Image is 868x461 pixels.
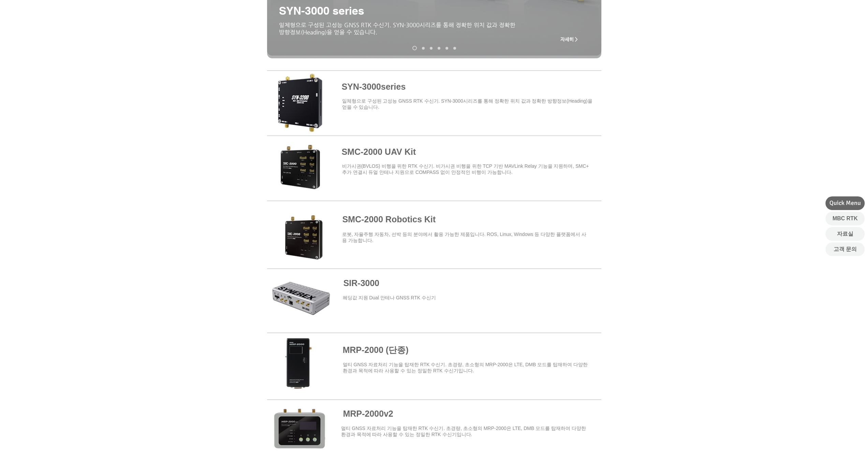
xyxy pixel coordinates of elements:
[556,32,583,46] a: 자세히 >
[825,227,865,241] a: 자료실
[790,432,868,461] iframe: Wix Chat
[837,230,853,238] span: 자료실
[430,47,432,49] a: MRP-2000v2
[343,278,380,288] a: SIR-3000
[825,196,865,210] div: Quick Menu
[453,47,456,49] a: MDU-2000 UAV Kit
[833,215,858,222] span: MBC RTK
[342,163,589,175] span: ​비가시권(BVLOS) 비행을 위한 RTK 수신기. 비가시권 비행을 위한 TCP 기반 MAVLink Relay 기능을 지원하며, SMC+ 추가 연결시 듀얼 안테나 지원으로 C...
[279,21,515,35] span: 일체형으로 구성된 고성능 GNSS RTK 수신기. SYN-3000시리즈를 통해 정확한 위치 값과 정확한 방향정보(Heading)을 얻을 수 있습니다.
[412,46,417,50] a: SYN-3000 series
[438,47,440,49] a: MRD-1000v2
[560,36,578,42] span: 자세히 >
[829,199,861,207] span: Quick Menu
[410,46,458,50] nav: 슬라이드
[422,47,425,49] a: SMC-2000
[343,295,436,300] a: ​헤딩값 지원 Dual 안테나 GNSS RTK 수신기
[279,4,364,17] span: SYN-3000 series
[445,47,448,49] a: TDR-3000
[825,212,865,225] a: MBC RTK
[833,246,856,253] span: 고객 문의
[825,242,865,256] a: 고객 문의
